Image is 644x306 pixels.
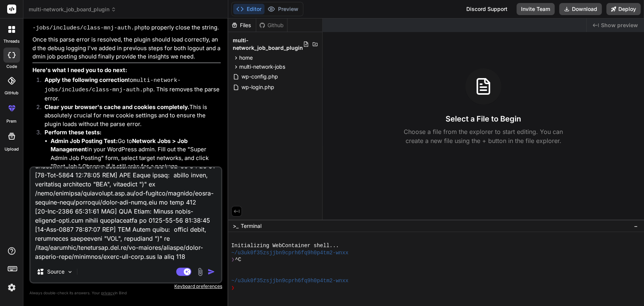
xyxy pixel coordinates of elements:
button: Invite Team [516,3,555,15]
img: settings [5,281,18,294]
span: ❯ [231,256,235,263]
div: Github [256,22,287,29]
img: Pick Models [67,269,73,275]
p: Choose a file from the explorer to start editing. You can create a new file using the + button in... [399,127,568,145]
span: Terminal [241,222,261,230]
li: This is absolutely crucial for new cookie settings and to ensure the plugin loads without the par... [38,103,221,129]
span: home [239,54,253,62]
span: >_ [233,222,238,230]
span: privacy [101,291,115,295]
label: prem [6,118,17,125]
p: Source [47,268,65,275]
span: ~/u3uk0f35zsjjbn9cprh6fq9h0p4tm2-wnxx [231,277,349,284]
li: to . This removes the parse error. [38,76,221,103]
textarea: l Ipsu dolorsi amet consectetu.adi.el se doeiusmo tempo, incid utl etdol ma[22-Ali-9144 54:25:57 ... [31,168,221,261]
p: Once this parse error is resolved, the plugin should load correctly, and the debug logging I've a... [32,35,221,61]
div: Files [228,22,256,29]
span: multi-network_job_board_plugin [233,37,303,52]
p: Keyboard preferences [29,283,222,289]
p: Always double-check its answers. Your in Bind [29,289,222,297]
strong: Admin Job Posting Test: [51,137,118,145]
span: ❯ [231,284,235,292]
button: Deploy [606,3,641,15]
label: code [6,63,17,70]
code: multi-network-jobs/includes/class-mnj-auth.php [45,77,181,93]
img: attachment [196,268,204,276]
strong: Clear your browser's cache and cookies completely. [45,103,189,111]
span: − [634,222,638,230]
span: multi-network-jobs [239,63,285,71]
code: multi-network-jobs/includes/class-mnj-auth.php [32,15,218,31]
strong: Perform these tests: [45,129,101,136]
button: Editor [233,4,264,14]
span: ^C [235,256,241,263]
button: − [632,220,639,232]
span: wp-login.php [241,83,275,92]
img: icon [207,268,215,275]
span: Initializing WebContainer shell... [231,242,339,249]
span: wp-config.php [241,72,279,81]
div: Discord Support [462,3,512,15]
li: Go to in your WordPress admin. Fill out the "Super Admin Job Posting" form, select target network... [51,137,221,171]
span: Show preview [601,22,638,29]
strong: Apply the following correction [45,76,128,83]
strong: Here's what I need you to do next: [32,66,127,74]
label: Upload [5,146,19,152]
span: multi-network_job_board_plugin [29,6,116,13]
label: GitHub [5,90,18,96]
h3: Select a File to Begin [446,114,521,124]
button: Download [559,3,602,15]
button: Preview [264,4,301,14]
label: threads [3,38,20,45]
span: ~/u3uk0f35zsjjbn9cprh6fq9h0p4tm2-wnxx [231,249,349,257]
